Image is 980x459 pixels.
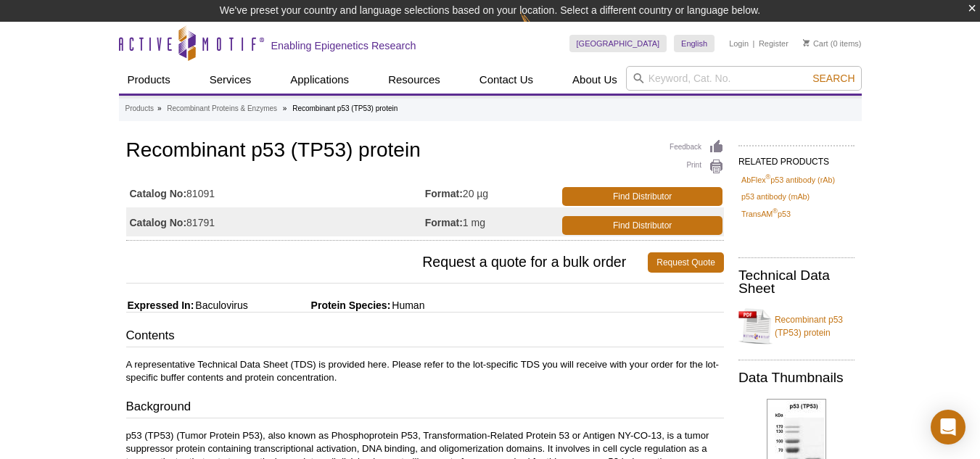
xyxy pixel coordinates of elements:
img: Change Here [520,11,559,45]
li: Recombinant p53 (TP53) protein [292,104,398,112]
a: Services [201,66,260,94]
h2: Enabling Epigenetics Research [271,39,416,52]
td: 81091 [126,178,425,207]
input: Keyword, Cat. No. [626,66,862,91]
span: Human [390,299,424,311]
a: Recombinant Proteins & Enzymes [167,102,277,115]
span: Request a quote for a bulk order [126,252,648,273]
strong: Format: [425,187,463,200]
span: Baculovirus [194,299,247,311]
a: Contact Us [471,66,542,94]
a: Recombinant p53 (TP53) protein [738,305,855,348]
a: About Us [564,66,626,94]
a: Print [670,159,724,175]
h3: Background [126,398,724,418]
li: (0 items) [803,35,862,52]
a: Products [119,66,179,94]
a: Find Distributor [562,187,722,206]
a: Register [759,38,788,49]
strong: Format: [425,216,463,229]
a: Login [729,38,749,49]
a: TransAM®p53 [741,207,791,220]
td: 81791 [126,207,425,236]
p: A representative Technical Data Sheet (TDS) is provided here. Please refer to the lot-specific TD... [126,358,724,384]
h1: Recombinant p53 (TP53) protein [126,139,724,164]
a: Find Distributor [562,216,722,235]
td: 20 µg [425,178,559,207]
button: Search [808,72,859,85]
a: Applications [281,66,358,94]
span: Search [812,73,855,84]
span: Protein Species: [251,299,391,311]
h2: Data Thumbnails [738,371,855,384]
a: AbFlex®p53 antibody (rAb) [741,173,835,186]
a: p53 antibody (mAb) [741,190,810,203]
a: Products [125,102,154,115]
img: Your Cart [803,39,810,46]
strong: Catalog No: [130,187,187,200]
strong: Catalog No: [130,216,187,229]
sup: ® [773,207,778,215]
a: Resources [379,66,449,94]
a: [GEOGRAPHIC_DATA] [569,35,667,52]
a: English [674,35,715,52]
a: Feedback [670,139,724,155]
div: Open Intercom Messenger [931,410,965,444]
h2: Technical Data Sheet [738,269,855,295]
sup: ® [766,173,771,181]
li: » [157,104,162,112]
li: » [283,104,287,112]
h2: RELATED PRODUCTS [738,145,855,171]
a: Cart [803,38,828,49]
a: Request Quote [648,252,724,273]
span: Expressed In: [126,299,194,311]
li: | [753,35,755,52]
h3: Contents [126,327,724,347]
td: 1 mg [425,207,559,236]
